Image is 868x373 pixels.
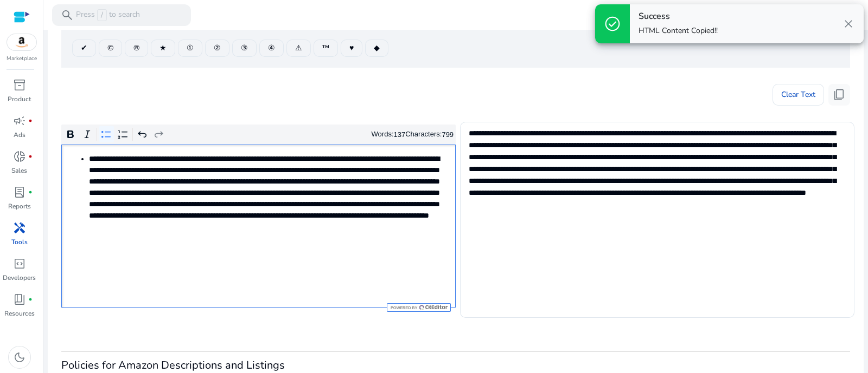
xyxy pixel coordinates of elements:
[214,42,221,54] span: ②
[61,145,456,308] div: Rich Text Editor. Editing area: main. Press Alt+0 for help.
[61,125,456,145] div: Editor toolbar
[322,42,329,54] span: ™
[187,42,194,54] span: ①
[13,150,26,163] span: donut_small
[205,40,229,57] button: ②
[241,42,248,54] span: ③
[8,201,31,211] p: Reports
[72,40,96,57] button: ✔
[13,221,26,234] span: handyman
[639,11,718,22] h4: Success
[61,9,74,22] span: search
[295,42,302,54] span: ⚠
[4,309,35,318] p: Resources
[8,94,31,104] p: Product
[3,273,36,283] p: Developers
[11,237,28,247] p: Tools
[61,359,850,372] h3: Policies for Amazon Descriptions and Listings
[13,114,26,127] span: campaign
[151,40,175,57] button: ★
[178,40,202,57] button: ①
[349,42,354,54] span: ♥
[107,42,113,54] span: ©
[394,130,406,139] label: 137
[842,17,855,30] span: close
[28,297,33,302] span: fiber_manual_record
[773,84,824,106] button: Clear Text
[604,15,621,32] span: check_circle
[639,25,718,36] p: HTML Content Copied!!
[28,119,33,123] span: fiber_manual_record
[28,190,33,194] span: fiber_manual_record
[13,293,26,306] span: book_4
[11,166,27,175] p: Sales
[13,78,26,91] span: inventory_2
[374,42,380,54] span: ◆
[833,88,846,101] span: content_copy
[7,55,37,63] p: Marketplace
[286,40,311,57] button: ⚠
[781,84,815,106] span: Clear Text
[76,9,140,21] p: Press to search
[7,34,36,50] img: amazon.svg
[442,130,454,139] label: 799
[259,40,284,57] button: ④
[97,9,107,21] span: /
[390,305,417,310] span: Powered by
[13,186,26,199] span: lab_profile
[365,40,388,57] button: ◆
[341,40,362,57] button: ♥
[99,40,122,57] button: ©
[14,130,25,140] p: Ads
[268,42,275,54] span: ④
[133,42,139,54] span: ®
[125,40,148,57] button: ®
[372,128,454,141] div: Words: Characters:
[28,154,33,159] span: fiber_manual_record
[13,257,26,270] span: code_blocks
[314,40,338,57] button: ™
[232,40,257,57] button: ③
[828,84,850,106] button: content_copy
[81,42,87,54] span: ✔
[159,42,167,54] span: ★
[13,351,26,364] span: dark_mode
